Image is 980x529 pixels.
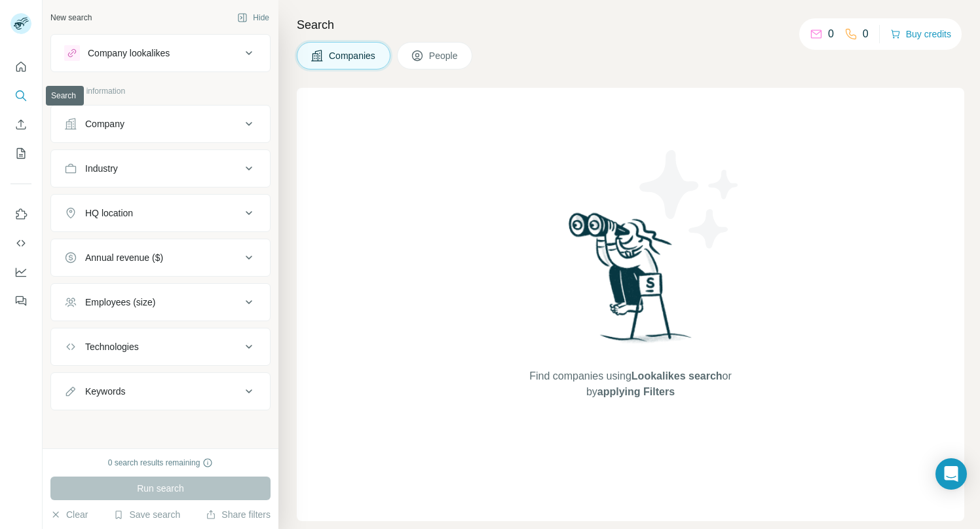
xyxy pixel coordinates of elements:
[108,457,214,469] div: 0 search results remaining
[85,162,118,175] div: Industry
[10,113,31,136] button: Enrich CSV
[51,197,270,229] button: HQ location
[85,296,155,309] div: Employees (size)
[429,49,459,62] span: People
[525,368,735,400] span: Find companies using or by
[10,260,31,284] button: Dashboard
[51,242,270,273] button: Annual revenue ($)
[631,140,749,258] img: Surfe Illustration - Stars
[10,84,31,108] button: Search
[828,26,834,42] p: 0
[85,117,124,130] div: Company
[51,108,270,140] button: Company
[297,16,964,34] h4: Search
[10,203,31,226] button: Use Surfe on LinkedIn
[50,12,92,24] div: New search
[563,209,699,355] img: Surfe Illustration - Woman searching with binoculars
[10,289,31,313] button: Feedback
[10,142,31,165] button: My lists
[88,47,170,60] div: Company lookalikes
[113,508,180,521] button: Save search
[10,55,31,79] button: Quick start
[51,37,270,69] button: Company lookalikes
[51,376,270,407] button: Keywords
[51,331,270,362] button: Technologies
[329,49,377,62] span: Companies
[50,85,271,97] p: Company information
[206,508,271,521] button: Share filters
[890,25,951,43] button: Buy credits
[51,153,270,184] button: Industry
[597,386,675,397] span: applying Filters
[85,385,125,398] div: Keywords
[935,458,967,490] div: Open Intercom Messenger
[51,286,270,318] button: Employees (size)
[85,340,139,353] div: Technologies
[85,251,163,264] div: Annual revenue ($)
[228,8,278,28] button: Hide
[631,370,723,382] span: Lookalikes search
[863,26,869,42] p: 0
[50,508,88,521] button: Clear
[85,206,133,220] div: HQ location
[10,231,31,255] button: Use Surfe API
